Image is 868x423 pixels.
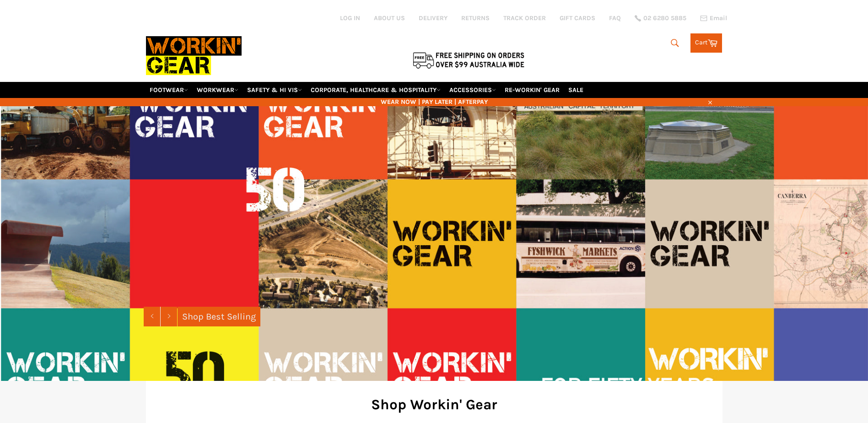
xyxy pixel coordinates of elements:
[160,395,709,414] h2: Shop Workin' Gear
[146,30,242,81] img: Workin Gear leaders in Workwear, Safety Boots, PPE, Uniforms. Australia's No.1 in Workwear
[178,307,260,326] a: Shop Best Selling
[374,14,405,22] a: ABOUT US
[635,15,686,22] a: 02 6280 5885
[146,82,192,98] a: FOOTWEAR
[710,15,727,22] span: Email
[690,33,722,53] a: Cart
[307,82,444,98] a: CORPORATE, HEALTHCARE & HOSPITALITY
[193,82,242,98] a: WORKWEAR
[411,50,526,70] img: Flat $9.95 shipping Australia wide
[565,82,587,98] a: SALE
[560,14,595,22] a: GIFT CARDS
[643,15,686,22] span: 02 6280 5885
[700,15,727,22] a: Email
[501,82,563,98] a: RE-WORKIN' GEAR
[446,82,500,98] a: ACCESSORIES
[609,14,621,22] a: FAQ
[340,14,360,22] a: Log in
[503,14,546,22] a: TRACK ORDER
[146,98,722,106] span: WEAR NOW | PAY LATER | AFTERPAY
[461,14,490,22] a: RETURNS
[419,14,447,22] a: DELIVERY
[243,82,306,98] a: SAFETY & HI VIS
